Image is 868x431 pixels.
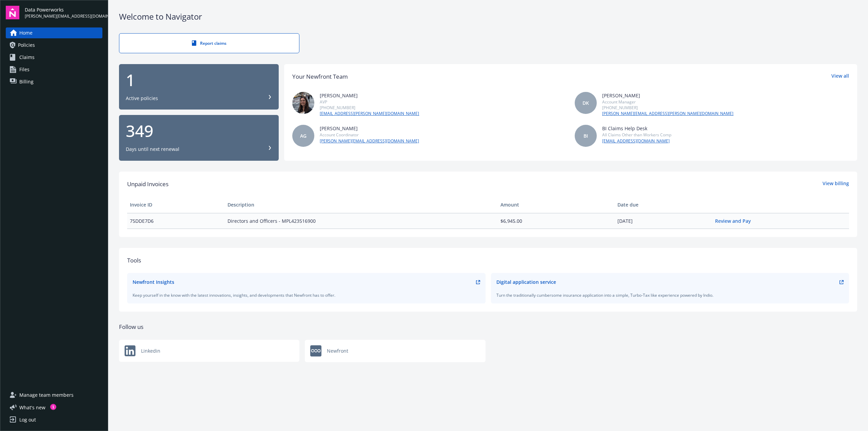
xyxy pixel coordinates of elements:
[6,27,102,38] a: Home
[25,13,102,19] span: [PERSON_NAME][EMAIL_ADDRESS][DOMAIN_NAME]
[292,72,348,81] div: Your Newfront Team
[320,138,419,144] a: [PERSON_NAME][EMAIL_ADDRESS][DOMAIN_NAME]
[119,33,299,53] a: Report claims
[305,340,485,362] a: Newfront logoNewfront
[823,180,849,189] a: View billing
[584,132,588,139] span: BI
[602,125,671,132] div: BI Claims Help Desk
[602,99,733,105] div: Account Manager
[19,390,74,400] span: Manage team members
[126,146,179,153] div: Days until next renewal
[133,40,285,46] div: Report claims
[496,278,556,286] div: Digital application service
[19,64,29,75] span: Files
[602,92,733,99] div: [PERSON_NAME]
[119,340,299,362] a: Newfront logoLinkedin
[583,99,589,106] span: DK
[25,6,102,19] button: Data Powerworks[PERSON_NAME][EMAIL_ADDRESS][DOMAIN_NAME]
[119,322,857,331] div: Follow us
[127,256,849,265] div: Tools
[6,390,102,400] a: Manage team members
[19,414,36,425] div: Log out
[320,99,419,105] div: AVP
[50,404,56,410] div: 1
[320,125,419,132] div: [PERSON_NAME]
[6,64,102,75] a: Files
[6,404,56,411] button: What's new1
[320,111,419,117] a: [EMAIL_ADDRESS][PERSON_NAME][DOMAIN_NAME]
[615,197,712,213] th: Date due
[19,76,34,87] span: Billing
[498,213,615,229] td: $6,945.00
[119,11,857,22] div: Welcome to Navigator
[126,95,158,102] div: Active policies
[133,278,174,286] div: Newfront Insights
[6,40,102,51] a: Policies
[602,132,671,138] div: All Claims Other than Workers Comp
[498,197,615,213] th: Amount
[124,345,136,356] img: Newfront logo
[225,197,498,213] th: Description
[126,123,272,139] div: 349
[496,292,844,298] div: Turn the traditionally cumbersome insurance application into a simple, Turbo-Tax like experience ...
[127,213,225,229] td: 75DDE7D6
[127,180,169,189] span: Unpaid Invoices
[18,40,35,51] span: Policies
[19,52,35,63] span: Claims
[831,72,849,81] a: View all
[320,92,419,99] div: [PERSON_NAME]
[615,213,712,229] td: [DATE]
[6,52,102,63] a: Claims
[19,404,45,411] span: What ' s new
[300,132,307,139] span: AG
[119,115,279,161] button: 349Days until next renewal
[119,340,299,362] div: Linkedin
[228,217,495,224] span: Directors and Officers - MPL423516900
[127,197,225,213] th: Invoice ID
[602,105,733,111] div: [PHONE_NUMBER]
[715,218,756,224] a: Review and Pay
[126,72,272,88] div: 1
[119,64,279,110] button: 1Active policies
[133,292,480,298] div: Keep yourself in the know with the latest innovations, insights, and developments that Newfront h...
[602,111,733,117] a: [PERSON_NAME][EMAIL_ADDRESS][PERSON_NAME][DOMAIN_NAME]
[25,6,102,13] span: Data Powerworks
[310,345,321,357] img: Newfront logo
[6,76,102,87] a: Billing
[305,340,485,362] div: Newfront
[320,132,419,138] div: Account Coordinator
[19,27,33,38] span: Home
[320,105,419,111] div: [PHONE_NUMBER]
[292,92,314,114] img: photo
[602,138,671,144] a: [EMAIL_ADDRESS][DOMAIN_NAME]
[6,6,19,19] img: navigator-logo.svg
